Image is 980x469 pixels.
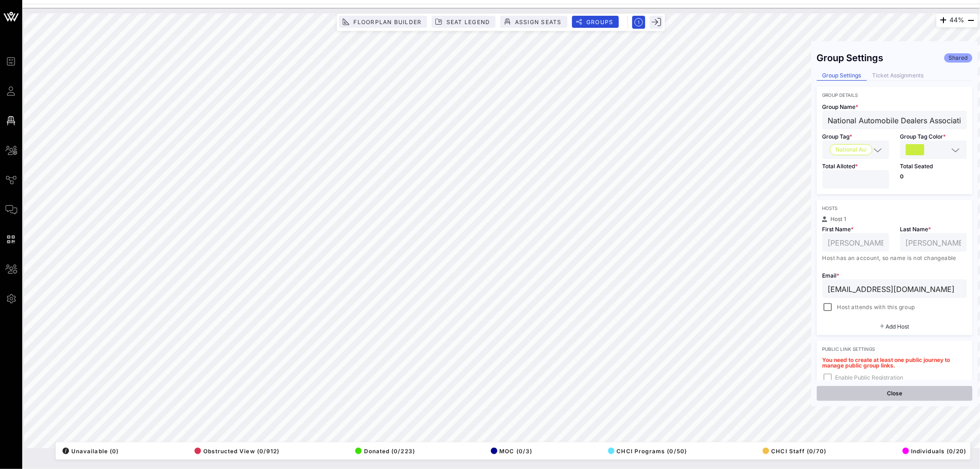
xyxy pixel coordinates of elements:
[353,19,421,25] span: Floorplan Builder
[823,254,956,261] span: Host has an account, so name is not changeable
[867,71,930,81] div: Ticket Assignments
[823,103,859,110] span: Group Name
[491,448,533,455] span: MOC (0/3)
[192,444,280,457] button: Obstructed View (0/912)
[501,16,567,28] button: Assign Seats
[936,13,978,27] div: 44%
[944,53,973,63] div: Shared
[515,19,562,25] span: Assign Seats
[432,16,496,28] button: Seat Legend
[572,16,619,28] button: Groups
[446,19,490,25] span: Seat Legend
[903,448,967,455] span: Individuals (0/20)
[823,356,950,369] span: You need to create at least one public journey to manage public group links.
[823,140,889,159] div: National Automobile Dealers Association (NADA)
[823,205,967,211] div: Hosts
[63,448,119,455] span: Unavailable (0)
[880,324,910,330] button: Add Host
[823,163,858,170] span: Total Alloted
[823,226,854,233] span: First Name
[605,444,687,457] button: CHCI Programs (0/50)
[900,444,967,457] button: Individuals (0/20)
[763,448,827,455] span: CHCI Staff (0/70)
[488,444,533,457] button: MOC (0/3)
[608,448,687,455] span: CHCI Programs (0/50)
[836,145,867,155] span: National Automobi…
[823,133,853,140] span: Group Tag
[352,444,415,457] button: Donated (0/223)
[339,16,427,28] button: Floorplan Builder
[837,303,915,312] span: Host attends with this group
[900,174,967,179] p: 0
[823,272,840,279] span: Email
[831,215,847,222] span: Host 1
[900,133,946,140] span: Group Tag Color
[760,444,827,457] button: CHCI Staff (0/70)
[823,92,967,98] div: Group Details
[586,19,614,25] span: Groups
[900,226,931,233] span: Last Name
[900,163,933,170] span: Total Seated
[195,448,280,455] span: Obstructed View (0/912)
[817,52,884,63] div: Group Settings
[63,448,69,454] div: /
[817,386,973,401] button: Close
[823,346,967,352] div: Public Link Settings
[60,444,119,457] button: /Unavailable (0)
[886,323,910,330] span: Add Host
[355,448,415,455] span: Donated (0/223)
